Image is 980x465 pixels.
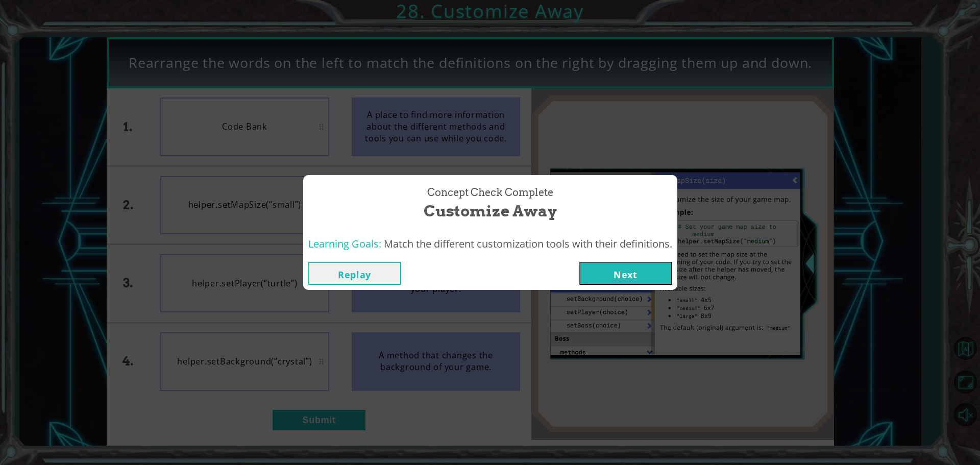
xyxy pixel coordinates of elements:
[427,185,553,200] span: Concept Check Complete
[308,237,381,251] span: Learning Goals:
[308,262,401,285] button: Replay
[579,262,672,285] button: Next
[424,200,557,222] span: Customize Away
[384,237,672,251] span: Match the different customization tools with their definitions.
